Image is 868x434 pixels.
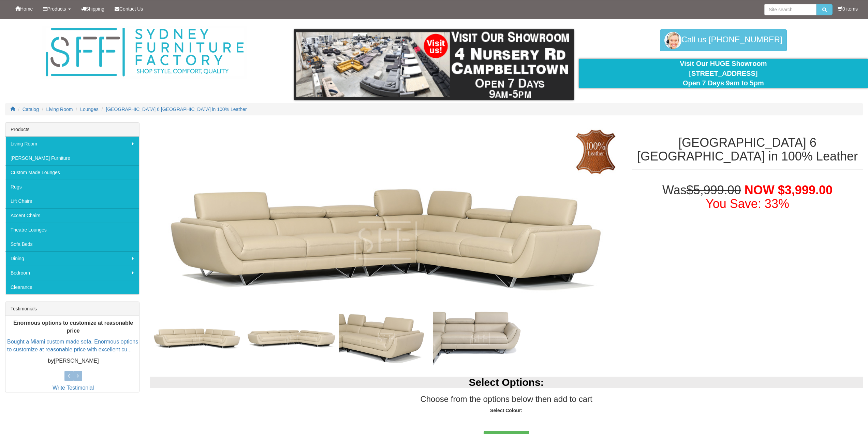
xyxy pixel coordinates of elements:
[5,302,139,316] div: Testimonials
[7,357,139,365] p: [PERSON_NAME]
[150,395,863,404] h3: Choose from the options below then add to cart
[80,107,99,112] a: Lounges
[38,0,76,17] a: Products
[5,223,139,237] a: Theatre Lounges
[5,180,139,194] a: Rugs
[47,358,54,364] b: by
[119,6,143,12] span: Contact Us
[46,107,73,112] a: Living Room
[294,29,573,100] img: showroom.gif
[632,183,863,210] h1: Was
[86,6,105,12] span: Shipping
[5,151,139,165] a: [PERSON_NAME] Furniture
[5,165,139,180] a: Custom Made Lounges
[5,266,139,280] a: Bedroom
[838,5,858,12] li: 0 items
[109,0,148,17] a: Contact Us
[5,280,139,294] a: Clearance
[53,385,94,391] a: Write Testimonial
[106,107,247,112] a: [GEOGRAPHIC_DATA] 6 [GEOGRAPHIC_DATA] in 100% Leather
[5,208,139,223] a: Accent Chairs
[5,137,139,151] a: Living Room
[10,0,38,17] a: Home
[5,194,139,208] a: Lift Chairs
[584,59,863,88] div: Visit Our HUGE Showroom [STREET_ADDRESS] Open 7 Days 9am to 5pm
[490,408,523,413] strong: Select Colour:
[5,251,139,266] a: Dining
[23,107,39,112] a: Catalog
[745,183,833,197] span: NOW $3,999.00
[20,6,33,12] span: Home
[687,183,741,197] del: $5,999.00
[5,123,139,137] div: Products
[632,136,863,163] h1: [GEOGRAPHIC_DATA] 6 [GEOGRAPHIC_DATA] in 100% Leather
[5,237,139,251] a: Sofa Beds
[47,6,66,12] span: Products
[7,339,138,352] a: Bought a Miami custom made sofa. Enormous options to customize at reasonable price with excellent...
[13,320,133,334] b: Enormous options to customize at reasonable price
[42,26,247,79] img: Sydney Furniture Factory
[764,4,816,15] input: Site search
[469,377,544,388] b: Select Options:
[76,0,110,17] a: Shipping
[706,197,789,211] font: You Save: 33%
